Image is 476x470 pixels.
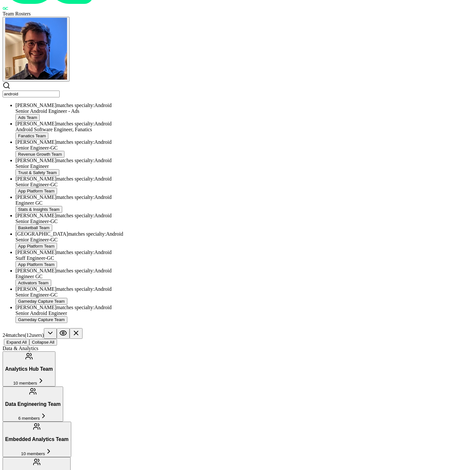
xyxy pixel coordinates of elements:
button: Trust & Safety Team [15,169,59,176]
span: matches specialty: Android [68,231,123,237]
div: [PERSON_NAME] [15,176,473,182]
button: Gameday Capture Team [15,316,67,323]
button: App Platform Team [15,261,57,268]
button: Activators Team [15,279,51,286]
div: Senior Android Engineer [15,310,473,316]
button: Stats & Insights Team [15,206,62,213]
div: Senior Engineer-GC [15,219,473,224]
span: Data & Analytics [3,346,38,351]
button: Collapse All [29,339,57,346]
span: matches specialty: Android [56,103,112,108]
span: matches specialty: Android [56,121,112,126]
button: Scroll to next match [44,328,57,339]
button: Fanatics Team [15,132,48,139]
span: matches specialty: Android [56,139,112,145]
div: Android Software Engineer, Fanatics [15,127,473,132]
div: [PERSON_NAME] [15,305,473,310]
div: Senior Engineer-GC [15,292,473,298]
h3: Embedded Analytics Team [5,436,69,442]
button: App Platform Team [15,243,57,250]
button: Expand All [4,339,29,346]
span: matches specialty: Android [56,176,112,181]
div: [PERSON_NAME] [15,158,473,163]
span: matches specialty: Android [56,158,112,163]
div: [PERSON_NAME] [15,268,473,274]
div: [PERSON_NAME] [15,194,473,200]
button: Ads Team [15,114,40,121]
button: Gameday Capture Team [15,298,67,305]
span: matches specialty: Android [56,286,112,292]
div: Staff Engineer-GC [15,255,473,261]
button: App Platform Team [15,188,57,194]
div: Senior Engineer-GC [15,145,473,151]
button: Data Engineering Team6 members [3,387,63,422]
h3: Analytics Hub Team [5,366,53,372]
div: [PERSON_NAME] [15,213,473,219]
div: Senior Engineer-GC [15,237,473,243]
span: 6 members [18,416,40,421]
span: 10 members [21,451,45,456]
div: Engineer GC [15,200,473,206]
h3: Data Engineering Team [5,401,61,407]
div: Senior Engineer-GC [15,182,473,188]
span: matches specialty: Android [56,305,112,310]
div: [PERSON_NAME] [15,121,473,127]
button: Basketball Team [15,224,52,231]
div: [PERSON_NAME] [15,103,473,108]
button: Clear search [70,328,83,339]
span: matches specialty: Android [56,213,112,218]
button: Analytics Hub Team10 members [3,351,55,387]
span: Team Rosters [3,11,31,16]
div: [GEOGRAPHIC_DATA] [15,231,473,237]
button: Hide teams without matches [57,328,70,339]
button: Revenue Growth Team [15,151,64,158]
span: 24 match es ( 12 user s ) [3,332,44,338]
input: Search by name, team, specialty, or title... [3,91,60,97]
span: matches specialty: Android [56,268,112,273]
div: [PERSON_NAME] [15,286,473,292]
button: Embedded Analytics Team10 members [3,422,71,457]
span: matches specialty: Android [56,194,112,200]
div: Engineer GC [15,274,473,279]
div: [PERSON_NAME] [15,250,473,255]
div: Senior Engineer [15,163,473,169]
span: matches specialty: Android [56,250,112,255]
div: Senior Android Engineer - Ads [15,108,473,114]
span: 10 members [13,381,37,386]
div: [PERSON_NAME] [15,139,473,145]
